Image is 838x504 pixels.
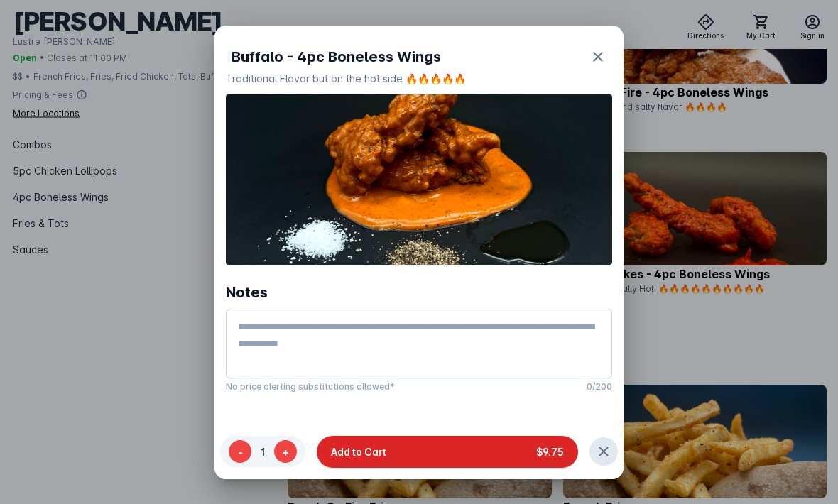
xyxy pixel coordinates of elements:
[226,378,395,393] mat-hint: No price alerting substitutions allowed*
[226,71,612,86] div: Traditional Flavor but on the hot side 🔥🔥🔥🔥🔥
[587,378,612,393] mat-hint: 0/200
[317,436,578,468] button: Add to Cart$9.75
[251,444,274,459] span: 1
[536,444,564,459] span: $9.75
[331,444,386,459] span: Add to Cart
[226,94,612,265] img: d40d57f2-97f3-4fb6-8b01-0b03eb6013f7.jpg
[226,282,268,303] div: Notes
[229,440,251,463] button: -
[274,440,297,463] button: +
[232,46,441,67] span: Buffalo - 4pc Boneless Wings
